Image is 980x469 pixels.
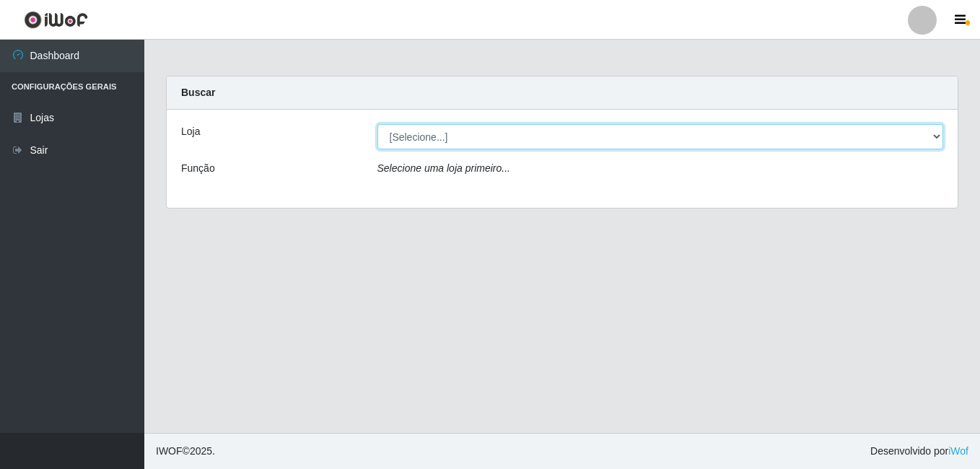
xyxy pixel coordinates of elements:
[948,445,968,457] a: iWof
[181,124,200,139] label: Loja
[156,444,215,459] span: © 2025 .
[24,11,88,29] img: CoreUI Logo
[156,445,183,457] span: IWOF
[181,87,215,98] strong: Buscar
[870,444,968,459] span: Desenvolvido por
[377,162,510,174] i: Selecione uma loja primeiro...
[181,161,215,176] label: Função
